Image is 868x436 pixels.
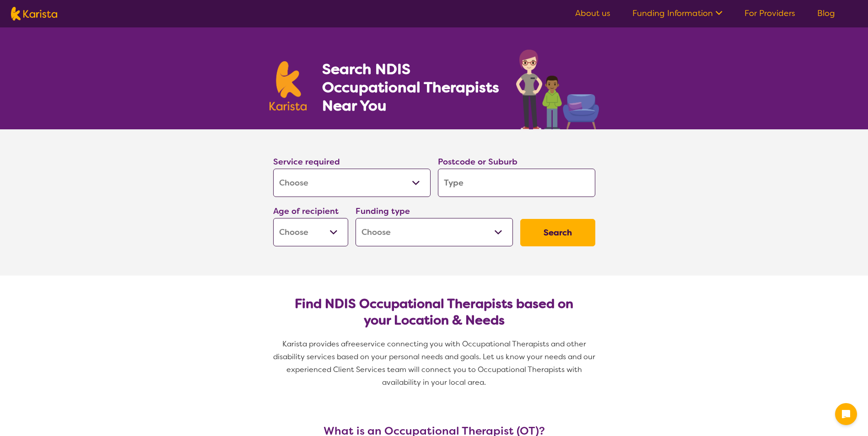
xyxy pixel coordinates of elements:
label: Funding type [356,206,410,217]
button: Search [520,219,595,246]
a: Blog [817,8,835,19]
label: Age of recipient [273,206,339,217]
a: About us [575,8,610,19]
span: free [345,339,360,349]
h1: Search NDIS Occupational Therapists Near You [322,60,500,115]
img: Karista logo [11,7,57,21]
img: Karista logo [270,61,307,111]
span: Karista provides a [282,339,345,349]
span: service connecting you with Occupational Therapists and other disability services based on your p... [273,339,597,387]
label: Service required [273,156,340,167]
h2: Find NDIS Occupational Therapists based on your Location & Needs [280,296,588,329]
a: Funding Information [632,8,722,19]
a: For Providers [744,8,795,19]
input: Type [438,169,595,197]
img: occupational-therapy [516,49,599,129]
label: Postcode or Suburb [438,156,518,167]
